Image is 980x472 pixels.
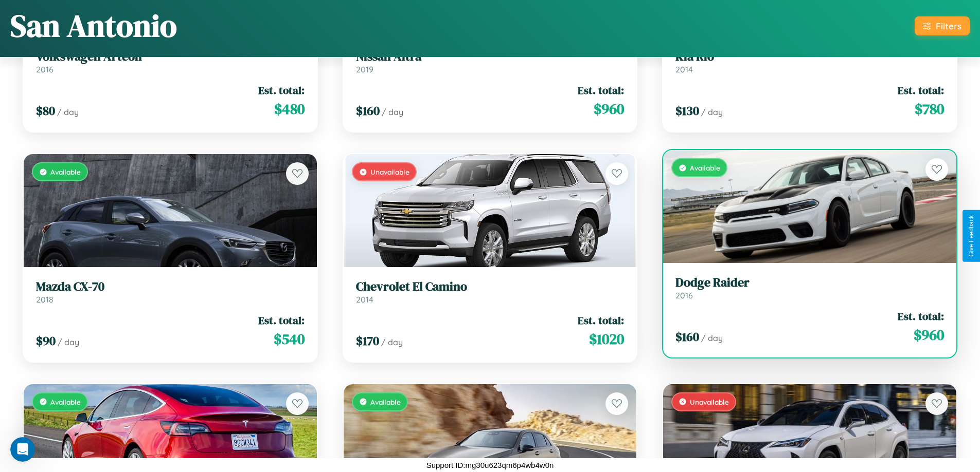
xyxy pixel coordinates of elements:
a: Volkswagen Arteon2016 [36,49,305,74]
span: 2019 [356,64,373,74]
span: / day [382,107,403,117]
span: / day [58,337,79,347]
h3: Mazda CX-70 [36,279,305,294]
span: / day [57,107,79,117]
span: $ 960 [914,325,944,345]
a: Dodge Raider2016 [675,275,944,300]
span: Est. total: [898,309,944,324]
a: Mazda CX-702018 [36,279,305,305]
a: Kia Rio2014 [675,49,944,74]
span: $ 170 [356,332,379,349]
div: Filters [936,21,961,31]
span: / day [701,107,723,117]
div: Give Feedback [968,215,975,257]
span: Est. total: [258,83,305,98]
span: Available [50,398,81,406]
span: Available [690,163,720,172]
button: Filters [915,16,970,35]
span: / day [701,333,723,343]
span: 2014 [356,294,373,305]
span: $ 1020 [589,329,624,349]
iframe: Intercom live chat [10,437,35,462]
span: 2018 [36,294,54,305]
span: $ 90 [36,332,56,349]
span: $ 160 [356,102,380,119]
a: Chevrolet El Camino2014 [356,279,625,305]
span: Est. total: [898,83,944,98]
span: Est. total: [578,83,624,98]
h3: Nissan Altra [356,49,625,64]
span: Available [370,398,401,406]
h3: Chevrolet El Camino [356,279,625,294]
span: Est. total: [258,313,305,328]
span: Available [50,167,81,176]
span: 2014 [675,64,693,74]
p: Support ID: mg30u623qm6p4wb4w0n [426,458,554,472]
h3: Kia Rio [675,49,944,64]
span: $ 160 [675,328,699,345]
a: Nissan Altra2019 [356,49,625,74]
span: 2016 [675,290,693,300]
span: $ 80 [36,102,55,119]
span: Est. total: [578,313,624,328]
h3: Dodge Raider [675,275,944,290]
span: $ 540 [274,329,305,349]
h3: Volkswagen Arteon [36,49,305,64]
span: Unavailable [370,167,409,176]
span: $ 960 [594,99,624,119]
h1: San Antonio [10,5,177,47]
span: $ 780 [915,99,944,119]
span: $ 130 [675,102,699,119]
span: / day [381,337,403,347]
span: $ 480 [274,99,305,119]
span: 2016 [36,64,54,74]
span: Unavailable [690,398,729,406]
